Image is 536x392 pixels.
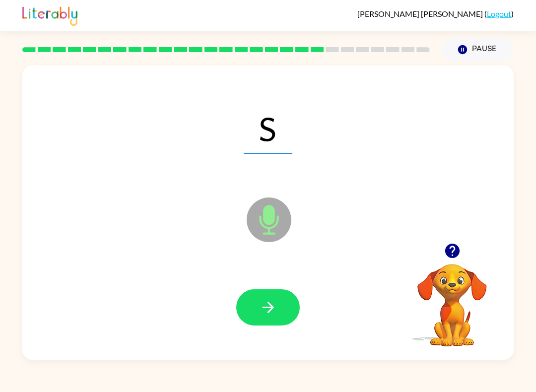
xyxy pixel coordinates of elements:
video: Your browser must support playing .mp4 files to use Literably. Please try using another browser. [402,249,502,348]
a: Logout [487,9,511,18]
span: [PERSON_NAME] [PERSON_NAME] [357,9,484,18]
div: ( ) [357,9,514,18]
button: Pause [442,38,514,61]
img: Literably [22,4,77,26]
span: S [244,102,292,154]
